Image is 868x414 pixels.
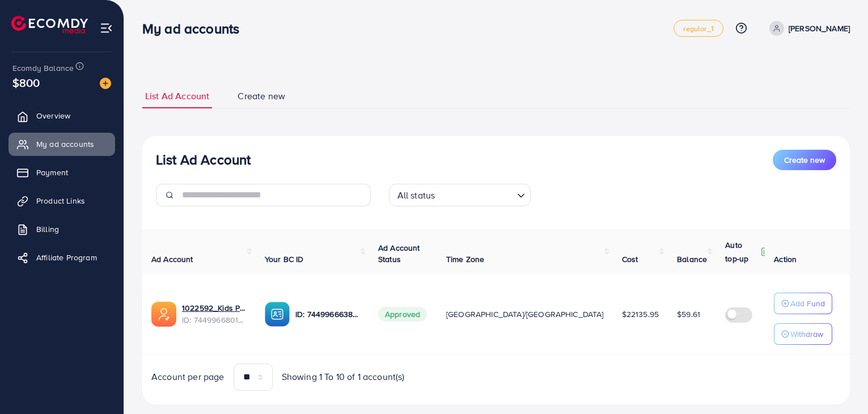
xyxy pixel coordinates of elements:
span: Product Links [36,195,85,206]
h3: My ad accounts [142,20,248,37]
span: Create new [238,90,285,103]
span: Billing [36,223,59,235]
a: My ad accounts [9,133,115,155]
img: ic-ba-acc.ded83a64.svg [265,302,290,327]
span: $22135.95 [622,309,659,320]
div: <span class='underline'>1022592_Kids Plaza_1734580571647</span></br>7449966801595088913 [182,302,247,326]
span: Time Zone [446,254,484,265]
p: ID: 7449966638168178689 [295,307,360,321]
img: ic-ads-acc.e4c84228.svg [151,302,176,327]
span: My ad accounts [36,138,94,150]
span: Your BC ID [265,254,304,265]
span: Approved [378,307,427,322]
span: regular_1 [683,25,713,32]
h3: List Ad Account [156,151,251,168]
a: 1022592_Kids Plaza_1734580571647 [182,302,247,314]
span: [GEOGRAPHIC_DATA]/[GEOGRAPHIC_DATA] [446,309,604,320]
span: Affiliate Program [36,252,97,263]
p: [PERSON_NAME] [789,22,850,35]
span: Showing 1 To 10 of 1 account(s) [282,370,405,383]
span: $800 [12,74,40,91]
img: logo [11,16,88,33]
a: Payment [9,161,115,184]
span: Create new [784,154,825,166]
button: Withdraw [774,323,832,345]
a: Product Links [9,189,115,212]
p: Withdraw [790,327,823,341]
span: Ad Account Status [378,242,420,265]
span: Account per page [151,370,225,383]
img: image [100,78,111,89]
span: Overview [36,110,70,121]
a: regular_1 [674,20,723,37]
a: [PERSON_NAME] [765,21,850,36]
span: Ad Account [151,254,193,265]
img: menu [100,22,113,35]
div: Search for option [389,184,531,206]
a: Billing [9,218,115,240]
span: All status [395,187,438,204]
span: Ecomdy Balance [12,62,74,74]
span: Cost [622,254,638,265]
button: Add Fund [774,293,832,314]
p: Add Fund [790,297,825,310]
span: Balance [677,254,707,265]
p: Auto top-up [725,238,758,265]
span: $59.61 [677,309,700,320]
span: ID: 7449966801595088913 [182,314,247,326]
a: Overview [9,104,115,127]
span: Payment [36,167,68,178]
iframe: Chat [820,363,859,405]
button: Create new [773,150,836,170]
input: Search for option [438,185,512,204]
span: List Ad Account [145,90,209,103]
span: Action [774,254,797,265]
a: Affiliate Program [9,246,115,269]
